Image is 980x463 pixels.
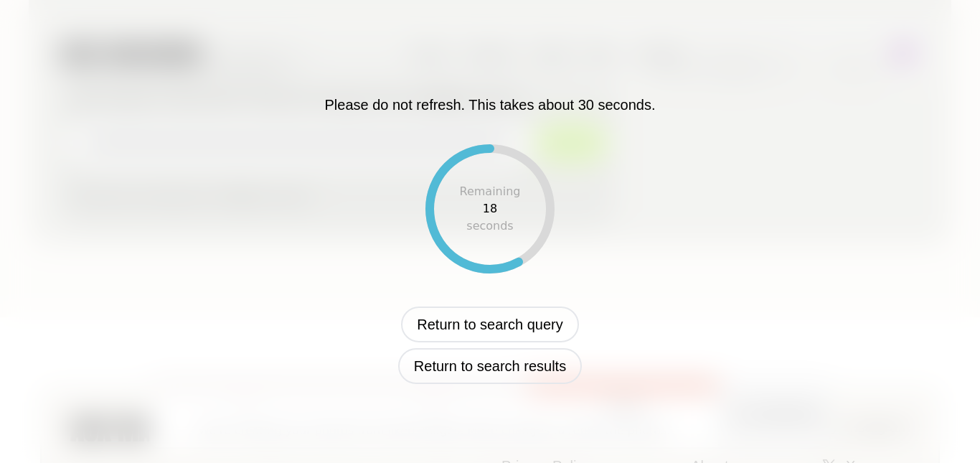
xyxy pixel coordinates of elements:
[401,307,578,342] button: Return to search query
[324,94,655,116] p: Please do not refresh. This takes about 30 seconds.
[466,218,513,235] div: seconds
[398,348,582,384] button: Return to search results
[460,183,521,200] div: Remaining
[483,200,497,218] div: 18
